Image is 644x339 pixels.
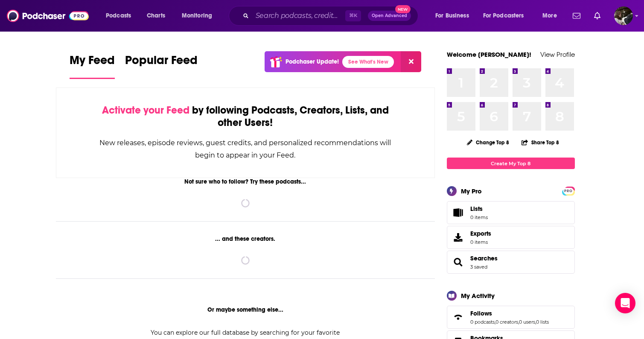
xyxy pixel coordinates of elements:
[450,256,467,268] a: Searches
[614,6,633,25] span: Logged in as etmahon
[614,6,633,25] button: Show profile menu
[569,9,584,23] a: Show notifications dropdown
[470,264,487,270] a: 3 saved
[345,10,361,21] span: ⌘ K
[147,10,165,22] span: Charts
[56,306,435,313] div: Or maybe something else...
[182,10,212,22] span: Monitoring
[540,50,575,58] a: View Profile
[70,53,115,79] a: My Feed
[462,137,515,148] button: Change Top 8
[450,207,467,219] span: Lists
[141,9,170,23] a: Charts
[542,10,557,22] span: More
[535,319,536,325] span: ,
[615,293,635,313] div: Open Intercom Messenger
[461,292,495,300] div: My Activity
[286,58,339,65] p: Podchaser Update!
[447,306,575,329] span: Follows
[435,10,469,22] span: For Business
[450,231,467,243] span: Exports
[7,8,89,24] img: Podchaser - Follow, Share and Rate Podcasts
[429,9,480,23] button: open menu
[536,9,568,23] button: open menu
[447,50,531,58] a: Welcome [PERSON_NAME]!
[395,5,411,13] span: New
[252,9,345,23] input: Search podcasts, credits, & more...
[470,205,483,213] span: Lists
[237,6,426,26] div: Search podcasts, credits, & more...
[495,319,495,325] span: ,
[70,53,115,73] span: My Feed
[521,134,559,151] button: Share Top 8
[470,230,491,237] span: Exports
[125,53,198,79] a: Popular Feed
[447,201,575,224] a: Lists
[470,310,492,317] span: Follows
[519,319,535,325] a: 0 users
[518,319,519,325] span: ,
[125,53,198,73] span: Popular Feed
[536,319,549,325] a: 0 lists
[450,311,467,323] a: Follows
[591,9,604,23] a: Show notifications dropdown
[56,178,435,185] div: Not sure who to follow? Try these podcasts...
[483,10,524,22] span: For Podcasters
[102,104,189,117] span: Activate your Feed
[470,214,488,220] span: 0 items
[100,9,142,23] button: open menu
[478,9,536,23] button: open menu
[372,14,407,18] span: Open Advanced
[368,11,411,21] button: Open AdvancedNew
[470,254,498,262] a: Searches
[461,187,482,195] div: My Pro
[470,239,491,245] span: 0 items
[470,205,488,213] span: Lists
[447,226,575,249] a: Exports
[447,158,575,169] a: Create My Top 8
[342,56,394,68] a: See What's New
[99,137,392,161] div: New releases, episode reviews, guest credits, and personalized recommendations will begin to appe...
[447,251,575,274] span: Searches
[176,9,223,23] button: open menu
[99,104,392,129] div: by following Podcasts, Creators, Lists, and other Users!
[470,319,495,325] a: 0 podcasts
[614,6,633,25] img: User Profile
[106,10,131,22] span: Podcasts
[563,187,574,194] a: PRO
[470,310,549,317] a: Follows
[563,188,574,194] span: PRO
[56,235,435,243] div: ... and these creators.
[495,319,518,325] a: 0 creators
